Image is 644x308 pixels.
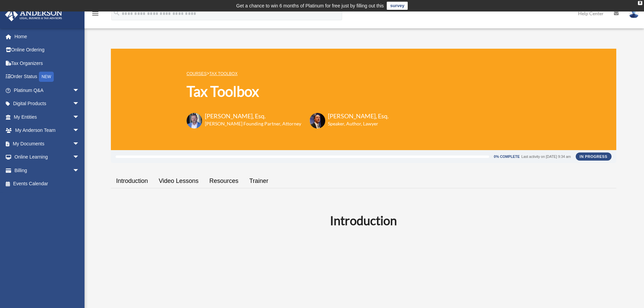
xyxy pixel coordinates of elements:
[5,84,90,97] a: Platinum Q&Aarrow_drop_down
[3,8,64,21] img: Anderson Advisors Platinum Portal
[244,171,273,191] a: Trainer
[576,152,612,161] div: In Progress
[153,171,204,191] a: Video Lessons
[629,8,639,18] img: User Pic
[5,124,90,137] a: My Anderson Teamarrow_drop_down
[5,70,90,84] a: Order StatusNEW
[236,2,384,10] div: Get a chance to win 6 months of Platinum for free just by filling out this
[187,113,202,128] img: Toby-circle-head.png
[5,30,90,43] a: Home
[73,124,86,138] span: arrow_drop_down
[5,97,90,111] a: Digital Productsarrow_drop_down
[73,137,86,151] span: arrow_drop_down
[39,72,54,82] div: NEW
[5,43,90,57] a: Online Ordering
[328,112,389,120] h3: [PERSON_NAME], Esq.
[187,71,207,76] a: COURSES
[187,81,389,101] h1: Tax Toolbox
[113,9,120,17] i: search
[209,71,237,76] a: Tax Toolbox
[73,110,86,124] span: arrow_drop_down
[73,164,86,177] span: arrow_drop_down
[638,1,642,5] div: close
[115,212,612,229] h2: Introduction
[73,150,86,164] span: arrow_drop_down
[5,110,90,124] a: My Entitiesarrow_drop_down
[494,155,520,159] div: 0% Complete
[5,177,90,191] a: Events Calendar
[204,171,244,191] a: Resources
[387,2,408,10] a: survey
[310,113,325,128] img: Scott-Estill-Headshot.png
[5,56,90,70] a: Tax Organizers
[111,171,153,191] a: Introduction
[73,97,86,111] span: arrow_drop_down
[91,9,99,18] i: menu
[521,155,571,159] div: Last activity on [DATE] 9:34 am
[205,120,301,127] h6: [PERSON_NAME] Founding Partner, Attorney
[5,137,90,150] a: My Documentsarrow_drop_down
[328,120,380,127] h6: Speaker, Author, Lawyer
[205,112,301,120] h3: [PERSON_NAME], Esq.
[5,150,90,164] a: Online Learningarrow_drop_down
[5,164,90,177] a: Billingarrow_drop_down
[91,12,99,18] a: menu
[73,84,86,97] span: arrow_drop_down
[187,69,389,78] p: >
